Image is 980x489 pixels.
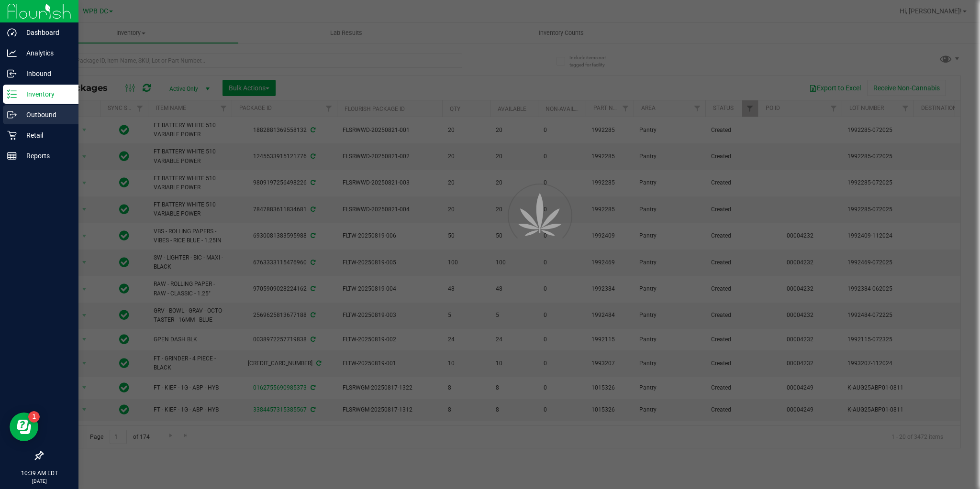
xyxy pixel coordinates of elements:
[7,89,17,99] inline-svg: Inventory
[7,110,17,120] inline-svg: Outbound
[4,478,74,485] p: [DATE]
[17,130,74,141] p: Retail
[4,469,74,478] p: 10:39 AM EDT
[17,109,74,120] p: Outbound
[17,150,74,162] p: Reports
[7,151,17,161] inline-svg: Reports
[17,88,74,100] p: Inventory
[7,28,17,37] inline-svg: Dashboard
[10,413,38,441] iframe: Resource center
[17,27,74,38] p: Dashboard
[28,411,40,423] iframe: Resource center unread badge
[7,69,17,78] inline-svg: Inbound
[7,48,17,58] inline-svg: Analytics
[17,68,74,79] p: Inbound
[7,130,17,140] inline-svg: Retail
[17,47,74,59] p: Analytics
